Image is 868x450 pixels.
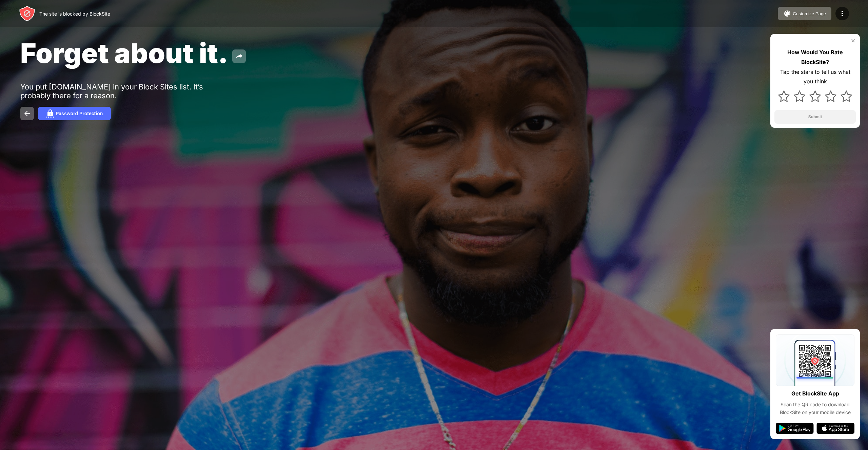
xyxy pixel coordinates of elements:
button: Submit [774,110,856,124]
div: You put [DOMAIN_NAME] in your Block Sites list. It’s probably there for a reason. [20,82,230,100]
img: rate-us-close.svg [850,38,856,43]
img: qrcode.svg [776,334,854,386]
img: star.svg [825,90,836,102]
img: star.svg [841,90,852,102]
img: pallet.svg [783,9,791,18]
img: google-play.svg [776,423,814,434]
div: Tap the stars to tell us what you think [774,67,856,87]
img: app-store.svg [816,423,854,434]
div: Scan the QR code to download BlockSite on your mobile device [776,401,854,416]
div: How Would You Rate BlockSite? [774,47,856,67]
img: share.svg [235,52,243,60]
iframe: Banner [20,365,181,442]
span: Forget about it. [20,37,228,69]
div: Password Protection [56,111,103,116]
img: back.svg [23,109,31,118]
div: Get BlockSite App [791,389,839,398]
img: star.svg [809,90,821,102]
img: header-logo.svg [19,5,35,22]
button: Customize Page [778,7,831,20]
img: star.svg [778,90,790,102]
button: Password Protection [38,107,111,120]
img: menu-icon.svg [838,9,846,18]
img: password.svg [46,109,54,118]
img: star.svg [794,90,805,102]
div: The site is blocked by BlockSite [39,11,110,17]
div: Customize Page [793,11,826,16]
